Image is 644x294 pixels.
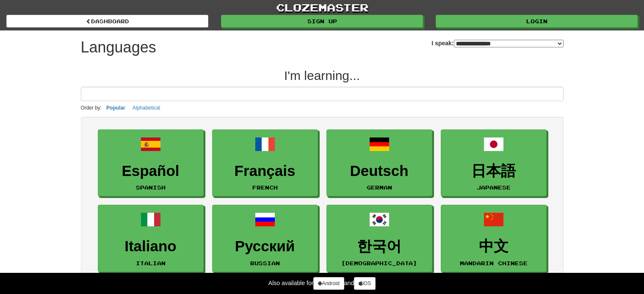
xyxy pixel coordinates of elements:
a: 中文Mandarin Chinese [441,205,547,272]
h3: Español [102,163,199,179]
h3: Italiano [102,238,199,255]
small: Italian [136,260,166,266]
a: ItalianoItalian [98,205,204,272]
a: dashboard [6,15,208,27]
a: 日本語Japanese [441,129,547,197]
a: 한국어[DEMOGRAPHIC_DATA] [326,205,432,272]
h3: Deutsch [331,163,428,179]
small: French [252,184,278,190]
small: [DEMOGRAPHIC_DATA] [341,260,417,266]
a: РусскийRussian [212,205,318,272]
h2: I'm learning... [81,69,564,82]
h3: Русский [217,238,313,255]
h3: 中文 [445,238,542,255]
a: Login [436,15,638,27]
a: DeutschGerman [326,129,432,197]
h1: Languages [81,39,156,56]
button: Popular [104,103,128,113]
h3: 日本語 [445,163,542,179]
a: Sign up [221,15,423,27]
small: Japanese [477,184,511,190]
select: I speak: [454,40,564,47]
small: Order by: [81,105,102,111]
button: Alphabetical [130,103,163,113]
h3: 한국어 [331,238,428,255]
small: Spanish [136,184,166,190]
small: Mandarin Chinese [460,260,528,266]
small: Russian [250,260,280,266]
small: German [367,184,392,190]
a: Android [313,277,344,290]
label: I speak: [431,39,563,47]
a: FrançaisFrench [212,129,318,197]
a: EspañolSpanish [98,129,204,197]
h3: Français [217,163,313,179]
a: iOS [354,277,376,290]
